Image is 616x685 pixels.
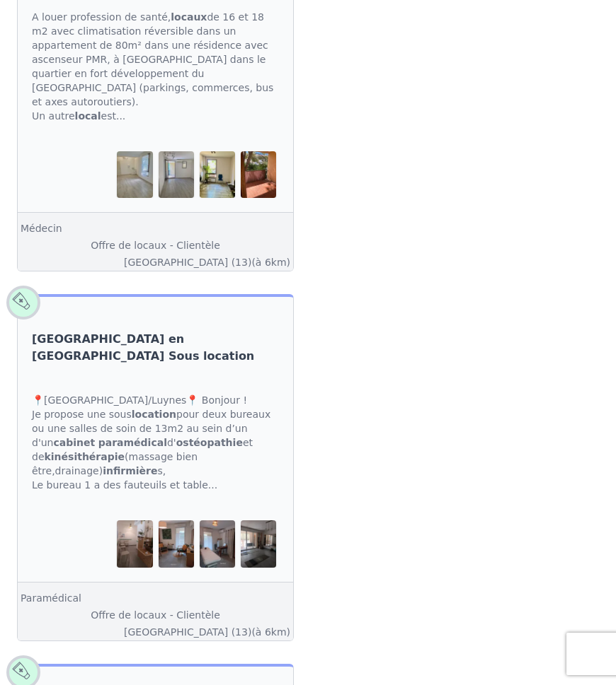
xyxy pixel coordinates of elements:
[241,520,276,568] img: Aix en Provence Luynes Sous location
[171,11,207,23] strong: locaux
[75,110,101,122] strong: local
[241,151,276,199] img: Loue locaux médical ou paramédical 16m2 et 18m2+salle attente+sanitaires - Aix-en-Provence
[117,520,152,568] img: Aix en Provence Luynes Sous location
[251,257,290,268] span: (à 6km)
[251,626,290,638] span: (à 6km)
[200,520,235,568] img: Aix en Provence Luynes Sous location
[18,379,293,506] div: 📍[GEOGRAPHIC_DATA]/Luynes📍 Bonjour ! Je propose une sous pour deux bureaux ou une salles de soin ...
[117,151,152,199] img: Loue locaux médical ou paramédical 16m2 et 18m2+salle attente+sanitaires - Aix-en-Provence
[124,257,290,268] a: [GEOGRAPHIC_DATA] (13)(à 6km)
[53,437,95,448] strong: cabinet
[32,331,279,365] a: [GEOGRAPHIC_DATA] en [GEOGRAPHIC_DATA] Sous location
[21,223,62,234] a: Médecin
[103,465,157,476] strong: infirmière
[176,437,243,448] strong: ostéopathie
[124,626,290,638] a: [GEOGRAPHIC_DATA] (13)(à 6km)
[200,151,235,199] img: Loue locaux médical ou paramédical 16m2 et 18m2+salle attente+sanitaires - Aix-en-Provence
[132,409,176,420] strong: location
[45,451,125,462] strong: kinésithérapie
[91,240,220,251] a: Offre de locaux - Clientèle
[91,609,220,621] a: Offre de locaux - Clientèle
[98,437,167,448] strong: paramédical
[159,151,194,199] img: Loue locaux médical ou paramédical 16m2 et 18m2+salle attente+sanitaires - Aix-en-Provence
[21,592,81,604] a: Paramédical
[159,520,194,568] img: Aix en Provence Luynes Sous location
